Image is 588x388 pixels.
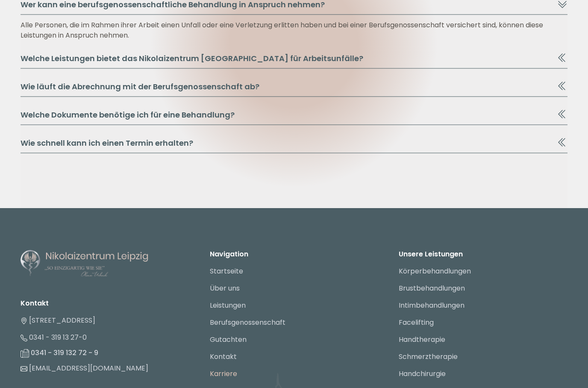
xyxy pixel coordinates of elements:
a: 0341 - 319 13 27-0 [21,333,87,343]
a: Schmerztherapie [399,352,458,362]
a: Handtherapie [399,335,445,345]
p: Navigation [210,250,379,260]
a: Startseite [210,267,243,276]
div: Alle Personen, die im Rahmen ihrer Arbeit einen Unfall oder eine Verletzung erlitten haben und be... [21,21,567,41]
p: Unsere Leistungen [399,250,567,260]
a: Karriere [210,369,237,379]
a: Kontakt [210,352,237,362]
img: Nikolaizentrum Leipzig - Logo [21,250,149,279]
a: Brustbehandlungen [399,284,465,294]
a: Facelifting [399,318,434,328]
a: Über uns [210,284,240,294]
li: Kontakt [21,299,189,309]
button: Welche Leistungen bietet das Nikolaizentrum [GEOGRAPHIC_DATA] für Arbeitsunfälle? [21,53,567,69]
a: Handchirurgie [399,369,446,379]
a: Leistungen [210,301,246,311]
a: Gutachten [210,335,247,345]
a: Körperbehandlungen [399,267,471,276]
button: Wie schnell kann ich einen Termin erhalten? [21,138,567,154]
a: [STREET_ADDRESS] [21,316,95,326]
a: Berufsgenossenschaft [210,318,285,328]
button: Welche Dokumente benötige ich für eine Behandlung? [21,109,567,126]
li: 0341 - 319 132 72 - 9 [21,347,189,360]
a: [EMAIL_ADDRESS][DOMAIN_NAME] [21,364,148,373]
a: Intimbehandlungen [399,301,465,311]
button: Wie läuft die Abrechnung mit der Berufsgenossenschaft ab? [21,81,567,97]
